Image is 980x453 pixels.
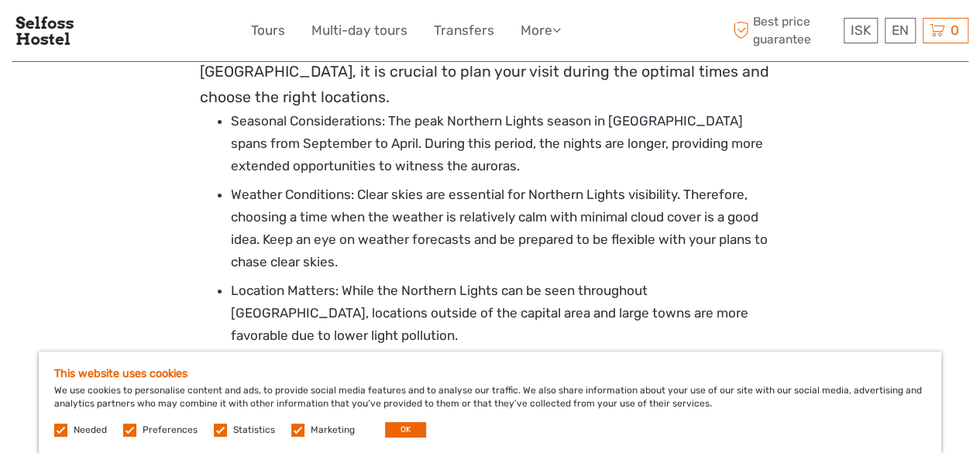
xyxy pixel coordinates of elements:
[311,19,407,42] a: Multi-day tours
[39,352,941,453] div: We use cookies to personalise content and ads, to provide social media features and to analyse ou...
[231,187,768,269] span: Weather Conditions: Clear skies are essential for Northern Lights visibility. Therefore, choosing...
[311,424,355,437] label: Marketing
[521,19,561,42] a: More
[434,19,494,42] a: Transfers
[22,27,175,39] p: We're away right now. Please check back later!
[231,283,748,343] span: Location Matters: While the Northern Lights can be seen throughout [GEOGRAPHIC_DATA], locations o...
[251,19,285,42] a: Tours
[885,18,916,43] div: EN
[231,113,763,173] span: Seasonal Considerations: The peak Northern Lights season in [GEOGRAPHIC_DATA] spans from Septembe...
[54,367,926,380] h5: This website uses cookies
[143,424,198,437] label: Preferences
[200,37,769,106] span: maximize your chances of witnessing the Northern Lights in [GEOGRAPHIC_DATA], it is crucial to pl...
[729,13,840,47] span: Best price guarantee
[233,424,275,437] label: Statistics
[12,12,81,50] img: 872-0c738cd9-0ae0-4ce8-96d1-465829f15e5f_logo_small.jpg
[851,22,871,38] span: ISK
[74,424,107,437] label: Needed
[948,22,961,38] span: 0
[178,24,197,43] button: Open LiveChat chat widget
[385,422,426,438] button: OK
